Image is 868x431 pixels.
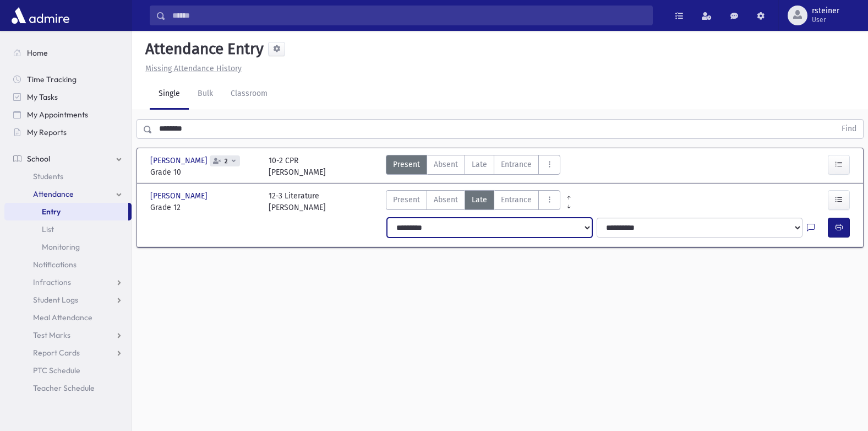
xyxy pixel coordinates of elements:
[4,203,128,220] a: Entry
[4,273,132,291] a: Infractions
[4,362,132,379] a: PTC Schedule
[393,159,420,170] span: Present
[4,379,132,397] a: Teacher Schedule
[33,295,78,305] span: Student Logs
[33,313,92,322] span: Meal Attendance
[9,4,72,26] img: AdmirePro
[150,155,210,166] span: [PERSON_NAME]
[434,159,458,170] span: Absent
[141,40,264,58] h5: Attendance Entry
[4,326,132,344] a: Test Marks
[27,154,50,164] span: School
[434,194,458,206] span: Absent
[33,365,80,375] span: PTC Schedule
[33,383,95,393] span: Teacher Schedule
[150,166,258,178] span: Grade 10
[27,48,48,58] span: Home
[33,330,70,340] span: Test Marks
[4,44,132,62] a: Home
[33,277,71,287] span: Infractions
[269,190,326,213] div: 12-3 Literature [PERSON_NAME]
[4,71,132,88] a: Time Tracking
[4,344,132,362] a: Report Cards
[269,155,326,178] div: 10-2 CPR [PERSON_NAME]
[166,6,652,25] input: Search
[42,207,61,217] span: Entry
[141,64,242,73] a: Missing Attendance History
[386,155,560,178] div: AttTypes
[4,123,132,141] a: My Reports
[835,120,863,138] button: Find
[33,189,74,199] span: Attendance
[472,159,487,170] span: Late
[4,291,132,309] a: Student Logs
[4,238,132,256] a: Monitoring
[33,348,80,358] span: Report Cards
[812,15,839,24] span: User
[42,224,54,234] span: List
[501,194,532,206] span: Entrance
[472,194,487,206] span: Late
[4,168,132,185] a: Students
[501,159,532,170] span: Entrance
[145,64,242,73] u: Missing Attendance History
[4,88,132,106] a: My Tasks
[189,79,222,110] a: Bulk
[33,171,63,181] span: Students
[33,260,77,270] span: Notifications
[150,202,258,213] span: Grade 12
[150,190,210,202] span: [PERSON_NAME]
[4,185,132,203] a: Attendance
[4,220,132,238] a: List
[27,127,67,137] span: My Reports
[4,256,132,273] a: Notifications
[150,79,189,110] a: Single
[4,150,132,168] a: School
[4,309,132,326] a: Meal Attendance
[393,194,420,206] span: Present
[27,92,58,102] span: My Tasks
[812,7,839,15] span: rsteiner
[386,190,560,213] div: AttTypes
[222,158,230,165] span: 2
[27,110,88,120] span: My Appointments
[42,242,80,252] span: Monitoring
[27,74,77,84] span: Time Tracking
[4,106,132,123] a: My Appointments
[222,79,276,110] a: Classroom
